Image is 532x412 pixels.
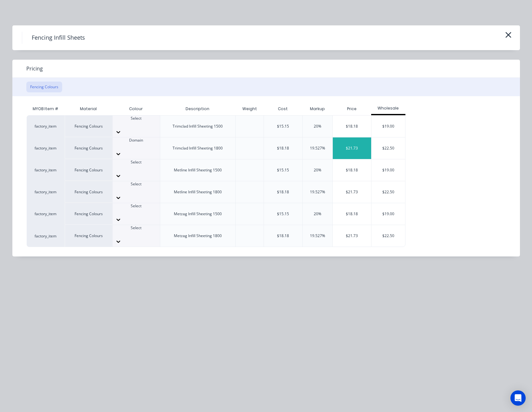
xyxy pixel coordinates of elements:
div: Trimclad Infill Sheeting 1800 [173,145,223,151]
div: $15.15 [277,123,289,129]
div: $21.73 [333,225,371,247]
div: Select [113,181,160,187]
div: $15.15 [277,211,289,217]
div: $18.18 [333,116,371,137]
div: factory_item [27,203,65,225]
div: Select [113,225,160,231]
div: Metzag Infill Sheeting 1800 [174,233,222,239]
div: MYOB Item # [27,103,65,115]
div: Metline Infill Sheeting 1500 [174,167,222,173]
div: factory_item [27,181,65,203]
div: 19.527% [310,233,325,239]
div: Trimclad Infill Sheeting 1500 [173,123,223,129]
div: Fencing Colours [65,137,112,159]
div: $22.50 [371,181,405,203]
div: Description [181,101,214,117]
div: Domain [113,137,160,143]
div: Markup [302,103,333,115]
div: $21.73 [333,137,371,159]
div: Wholesale [371,105,406,111]
div: $18.18 [277,189,289,195]
div: Metzag Infill Sheeting 1500 [174,211,222,217]
div: factory_item [27,115,65,137]
div: $18.18 [277,233,289,239]
div: Weight [237,101,262,117]
div: $18.18 [277,145,289,151]
div: Select [113,159,160,165]
div: Select [113,203,160,209]
div: Open Intercom Messenger [510,390,526,406]
div: 19.527% [310,145,325,151]
div: Fencing Colours [65,159,112,181]
div: factory_item [27,159,65,181]
span: Pricing [26,65,43,72]
div: $15.15 [277,167,289,173]
div: Colour [112,103,160,115]
div: Cost [264,103,302,115]
div: $22.50 [371,225,405,247]
div: Fencing Colours [65,181,112,203]
div: factory_item [27,137,65,159]
div: $18.18 [333,159,371,181]
div: $22.50 [371,137,405,159]
div: Fencing Colours [65,225,112,247]
div: 20% [314,123,321,129]
div: factory_item [27,225,65,247]
div: $19.00 [371,203,405,225]
div: $19.00 [371,116,405,137]
div: 19.527% [310,189,325,195]
div: Price [332,103,371,115]
h4: Fencing Infill Sheets [22,32,95,44]
button: Fencing Colours [26,82,62,92]
div: 20% [314,211,321,217]
div: $19.00 [371,159,405,181]
div: Fencing Colours [65,203,112,225]
div: $21.73 [333,181,371,203]
div: Metline Infill Sheeting 1800 [174,189,222,195]
div: Fencing Colours [65,115,112,137]
div: 20% [314,167,321,173]
div: $18.18 [333,203,371,225]
div: Material [65,103,112,115]
div: Select [113,116,160,121]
